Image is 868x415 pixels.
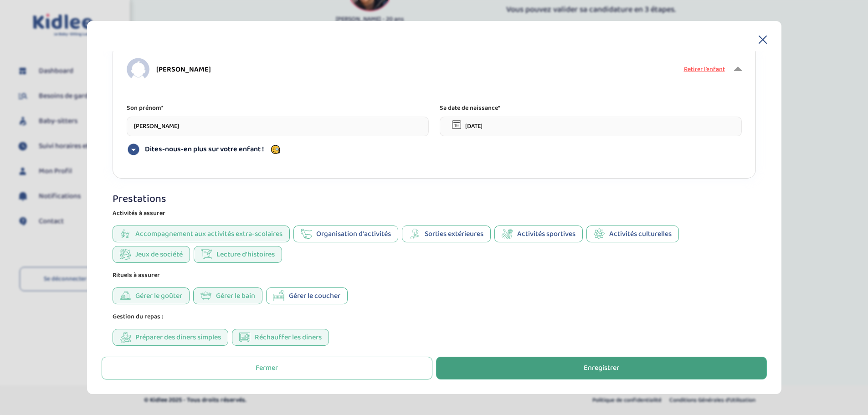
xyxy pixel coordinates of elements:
p: Gestion du repas : [113,312,756,322]
button: Enregistrer [436,357,767,379]
span: Lecture d'histoires [216,249,275,260]
span: Dites-nous-en plus sur votre enfant ! [145,145,264,154]
button: Retirer l’enfant [684,65,725,74]
span: Gérer le coucher [289,290,340,302]
span: Sorties extérieures [425,228,483,240]
span: Gérer le goûter [135,290,182,302]
span: Activités sportives [517,228,575,240]
input: Prénom de votre enfant [127,117,429,136]
span: Jeux de société [135,249,183,260]
span: [PERSON_NAME] [156,64,211,75]
img: emoji_with_glasses.png [268,144,283,155]
span: Activités culturelles [609,228,672,240]
i: Afficher moins [734,62,742,76]
p: Activités à assurer [113,208,756,218]
h1: Prestations [113,193,756,205]
input: Sélectionnez une date [440,117,742,136]
span: Gérer le bain [216,290,255,302]
span: Organisation d'activités [316,228,391,240]
span: Accompagnement aux activités extra-scolaires [135,228,282,240]
p: Sa date de naissance* [440,103,742,113]
span: Réchauffer les diners [255,332,322,343]
div: Enregistrer [584,363,619,374]
div: Fermer [256,363,278,374]
p: Rituels à assurer [113,270,756,280]
button: Fermer [102,357,432,379]
img: child.png [127,58,149,81]
span: Préparer des diners simples [135,332,221,343]
p: Son prénom* [127,103,429,113]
